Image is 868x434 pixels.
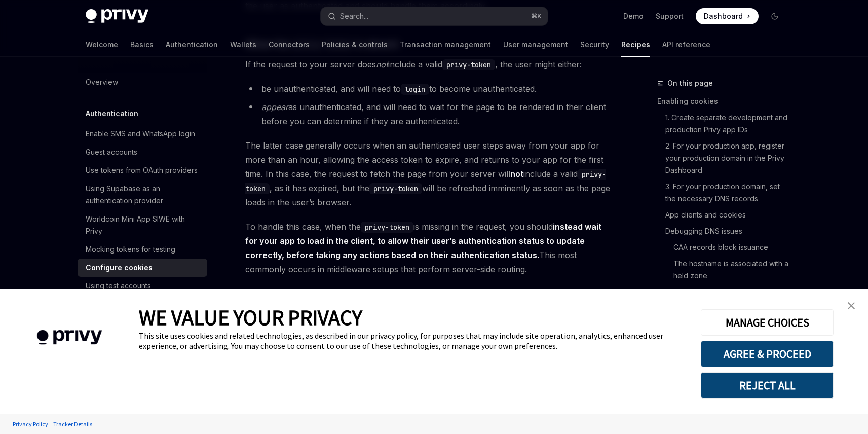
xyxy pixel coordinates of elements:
[665,178,791,207] a: 3. For your production domain, set the necessary DNS records
[86,243,175,256] div: Mocking tokens for testing
[86,262,153,274] div: Configure cookies
[15,315,124,359] img: company logo
[580,32,609,57] a: Security
[245,286,611,301] span: One solution for handling this flow is to set up your app and middleware like so:
[86,9,148,23] img: dark logo
[269,32,310,57] a: Connectors
[701,309,834,336] button: MANAGE CHOICES
[704,11,743,21] span: Dashboard
[86,76,118,88] div: Overview
[510,169,523,179] strong: not
[78,161,207,179] a: Use tokens from OAuth providers
[86,213,201,237] div: Worldcoin Mini App SIWE with Privy
[130,32,154,57] a: Basics
[230,32,256,57] a: Wallets
[673,239,791,256] a: CAA records block issuance
[621,32,650,57] a: Recipes
[86,32,118,57] a: Welcome
[321,7,548,25] button: Search...⌘K
[701,341,834,367] button: AGREE & PROCEED
[245,138,611,209] span: The latter case generally occurs when an authenticated user steps away from your app for more tha...
[245,222,601,260] strong: instead wait for your app to load in the client, to allow their user’s authentication status to u...
[369,183,422,194] code: privy-token
[51,415,95,433] a: Tracker Details
[665,207,791,223] a: App clients and cookies
[696,8,759,24] a: Dashboard
[78,179,207,210] a: Using Supabase as an authentication provider
[245,82,611,96] li: be unauthenticated, and will need to to become unauthenticated.
[657,284,791,300] a: Using cookies in development
[848,302,855,309] img: close banner
[623,11,644,21] a: Demo
[78,73,207,91] a: Overview
[400,32,491,57] a: Transaction management
[261,102,288,112] em: appear
[139,331,686,351] div: This site uses cookies and related technologies, as described in our privacy policy, for purposes...
[531,12,542,20] span: ⌘ K
[245,220,611,276] span: To handle this case, when the is missing in the request, you should This most commonly occurs in ...
[86,164,198,176] div: Use tokens from OAuth providers
[662,32,710,57] a: API reference
[10,415,51,433] a: Privacy Policy
[139,304,362,331] span: WE VALUE YOUR PRIVACY
[665,223,791,239] a: Debugging DNS issues
[340,10,368,22] div: Search...
[245,57,611,71] span: If the request to your server does include a valid , the user might either:
[86,280,151,292] div: Using test accounts
[503,32,568,57] a: User management
[86,146,137,158] div: Guest accounts
[78,277,207,295] a: Using test accounts
[673,256,791,284] a: The hostname is associated with a held zone
[376,59,388,69] em: not
[86,183,201,207] div: Using Supabase as an authentication provider
[656,11,684,21] a: Support
[78,240,207,259] a: Mocking tokens for testing
[78,259,207,277] a: Configure cookies
[667,77,713,89] span: On this page
[841,296,861,316] a: close banner
[665,138,791,178] a: 2. For your production app, register your production domain in the Privy Dashboard
[245,100,611,128] li: as unauthenticated, and will need to wait for the page to be rendered in their client before you ...
[767,8,783,24] button: Toggle dark mode
[322,32,388,57] a: Policies & controls
[361,222,413,233] code: privy-token
[665,110,791,138] a: 1. Create separate development and production Privy app IDs
[657,93,791,110] a: Enabling cookies
[86,128,195,140] div: Enable SMS and WhatsApp login
[166,32,218,57] a: Authentication
[78,125,207,143] a: Enable SMS and WhatsApp login
[442,59,495,70] code: privy-token
[701,372,834,399] button: REJECT ALL
[78,143,207,161] a: Guest accounts
[401,84,429,95] code: login
[78,210,207,240] a: Worldcoin Mini App SIWE with Privy
[86,107,138,120] h5: Authentication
